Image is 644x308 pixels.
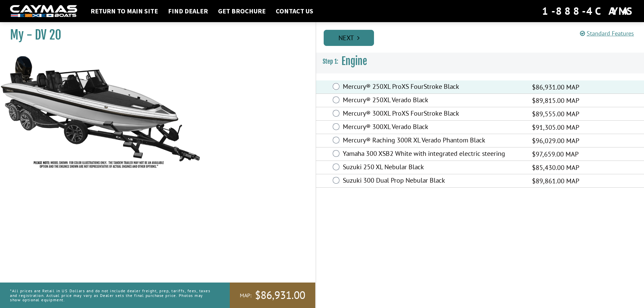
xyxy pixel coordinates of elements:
span: $89,555.00 MAP [532,109,579,119]
span: $97,659.00 MAP [532,149,579,159]
a: Next [324,30,374,46]
h1: My - DV 20 [10,27,299,43]
div: 1-888-4CAYMAS [542,4,634,18]
label: Suzuki 250 XL Nebular Black [343,163,524,173]
label: Mercury® 250XL ProXS FourStroke Black [343,82,524,92]
label: Mercury® 250XL Verado Black [343,96,524,106]
label: Yamaha 300 XSB2 White with integrated electric steering [343,149,524,159]
img: white-logo-c9c8dbefe5ff5ceceb0f0178aa75bf4bb51f6bca0971e226c86eb53dfe498488.png [10,5,77,17]
span: $89,815.00 MAP [532,96,579,106]
p: *All prices are Retail in US Dollars and do not include dealer freight, prep, tariffs, fees, taxe... [10,285,215,305]
a: Get Brochure [215,7,269,15]
a: Return to main site [87,7,161,15]
span: $86,931.00 MAP [532,82,579,92]
a: Contact Us [272,7,317,15]
label: Mercury® 300XL Verado Black [343,123,524,132]
label: Mercury® 300XL ProXS FourStroke Black [343,109,524,119]
a: MAP:$86,931.00 [230,283,315,308]
span: $89,861.00 MAP [532,176,579,186]
a: Find Dealer [165,7,211,15]
span: $91,305.00 MAP [532,122,579,132]
span: $96,029.00 MAP [532,136,579,146]
label: Suzuki 300 Dual Prop Nebular Black [343,176,524,186]
a: Standard Features [580,29,634,37]
span: $86,931.00 [255,288,305,302]
span: $85,430.00 MAP [532,163,579,173]
ul: Pagination [322,29,644,46]
span: MAP: [240,292,252,299]
h3: Engine [316,49,644,74]
label: Mercury® Raching 300R XL Verado Phantom Black [343,136,524,146]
